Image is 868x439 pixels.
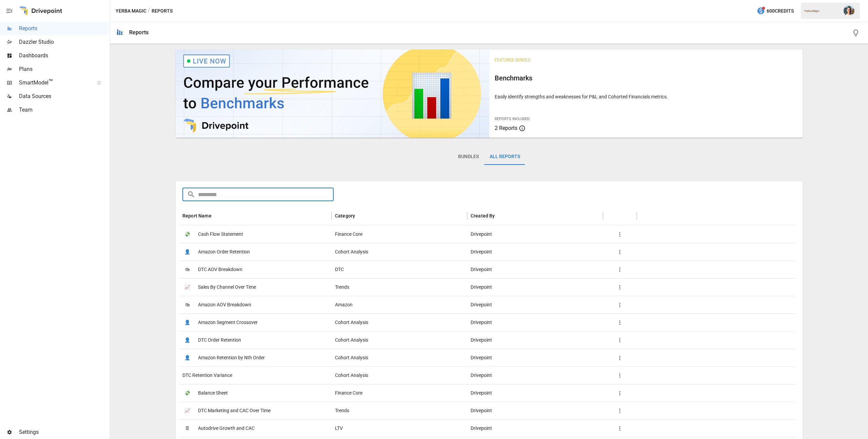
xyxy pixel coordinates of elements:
div: Drivepoint [467,243,603,261]
div: Drivepoint [467,402,603,419]
span: DTC Marketing and CAC Over Time [198,402,271,419]
button: Sort [212,211,222,221]
button: Sort [496,211,505,221]
button: Bundles [453,149,484,165]
button: All Reports [484,149,526,165]
div: Drivepoint [467,366,603,384]
span: Team [19,106,108,114]
div: Drivepoint [467,384,603,402]
div: Reports [129,29,149,36]
div: Trends [332,278,467,296]
button: Sort [356,211,365,221]
div: Cohort Analysis [332,313,467,331]
span: Cash Flow Statement [198,226,243,243]
span: 👤 [182,353,193,363]
div: Drivepoint [467,349,603,366]
span: DTC AOV Breakdown [198,261,242,278]
span: SmartModel [19,79,90,87]
span: Balance Sheet [198,384,228,402]
div: Finance Core [332,384,467,402]
span: 600 Credits [767,7,794,15]
div: Finance Core [332,225,467,243]
span: Amazon Retention by Nth Order [198,349,265,366]
div: Drivepoint [467,331,603,349]
span: Sales By Channel Over Time [198,279,256,296]
h6: Benchmarks [495,73,797,83]
span: 💸 [182,229,193,240]
span: Dazzler Studio [19,38,108,46]
span: 🗓 [182,423,193,434]
div: Report Name [182,213,212,218]
div: Cohort Analysis [332,366,467,384]
div: / [148,7,150,15]
button: Yerba Magic [116,7,146,15]
span: 💸 [182,388,193,398]
div: Drivepoint [467,296,603,313]
span: Featured Bundle [495,58,531,62]
div: Cohort Analysis [332,243,467,261]
div: Trends [332,402,467,419]
p: Easily identify strengths and weaknesses for P&L and Cohorted Financials metrics. [495,93,797,100]
span: 📈 [182,406,193,416]
span: 👤 [182,335,193,345]
span: DTC Order Retention [198,331,241,349]
div: Drivepoint [467,313,603,331]
span: Plans [19,65,108,73]
span: Autodrive Growth and CAC [198,420,255,437]
span: 2 Reports [495,125,517,131]
div: DTC [332,261,467,278]
div: Drivepoint [467,261,603,278]
span: Amazon Segment Crossover [198,314,258,331]
span: 🛍 [182,265,193,275]
span: Reports Included [495,117,530,121]
span: DTC Retention Variance [182,367,232,384]
div: Drivepoint [467,278,603,296]
span: ™ [48,78,53,86]
span: Dashboards [19,52,108,60]
span: 🛍 [182,300,193,310]
img: video thumbnail [176,50,489,138]
div: Cohort Analysis [332,331,467,349]
span: Data Sources [19,92,108,100]
span: Amazon Order Retention [198,243,250,261]
div: Cohort Analysis [332,349,467,366]
div: Amazon [332,296,467,313]
span: 📈 [182,282,193,292]
span: Amazon AOV Breakdown [198,296,251,313]
div: Created By [471,213,495,218]
div: Drivepoint [467,225,603,243]
span: Reports [19,24,108,33]
span: 👤 [182,247,193,257]
div: LTV [332,419,467,437]
div: Yerba Magic [804,9,840,13]
div: Category [335,213,355,218]
button: 600Credits [754,5,796,17]
span: Settings [19,428,108,436]
span: 👤 [182,318,193,328]
div: Drivepoint [467,419,603,437]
